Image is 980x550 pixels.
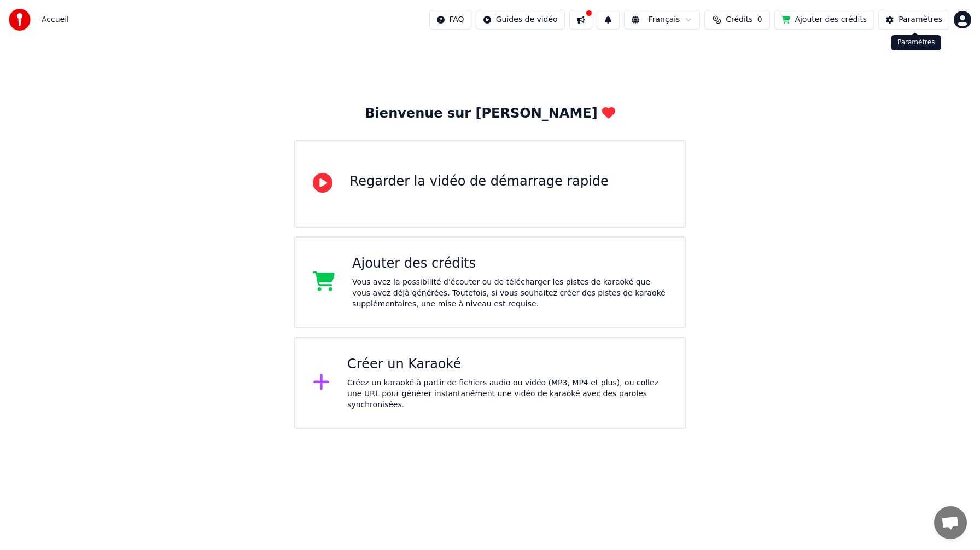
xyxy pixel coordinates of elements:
[878,10,949,30] button: Paramètres
[352,255,667,273] div: Ajouter des crédits
[347,378,667,410] div: Créez un karaoké à partir de fichiers audio ou vidéo (MP3, MP4 et plus), ou collez une URL pour g...
[726,14,752,25] span: Crédits
[9,9,31,31] img: youka
[352,277,667,310] div: Vous avez la possibilité d'écouter ou de télécharger les pistes de karaoké que vous avez déjà gén...
[42,14,69,25] span: Accueil
[757,14,762,25] span: 0
[704,10,770,30] button: Crédits0
[42,14,69,25] nav: breadcrumb
[934,506,967,539] div: Ouvrir le chat
[899,14,942,25] div: Paramètres
[429,10,471,30] button: FAQ
[476,10,565,30] button: Guides de vidéo
[774,10,874,30] button: Ajouter des crédits
[350,173,609,190] div: Regarder la vidéo de démarrage rapide
[347,356,667,373] div: Créer un Karaoké
[891,35,941,50] div: Paramètres
[365,105,615,123] div: Bienvenue sur [PERSON_NAME]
